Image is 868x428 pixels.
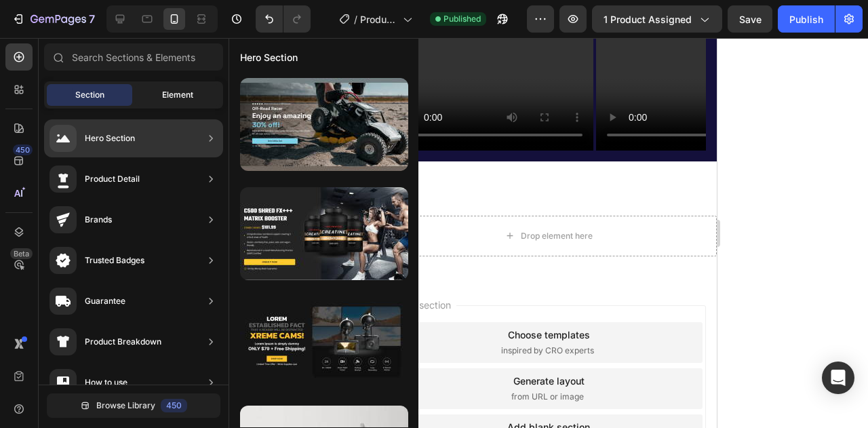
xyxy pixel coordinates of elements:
div: Beta [10,248,33,259]
p: 7 [89,11,95,27]
button: 1 product assigned [592,5,722,33]
span: 1 product assigned [604,12,692,26]
span: Save [739,14,762,25]
button: Browse Library450 [47,393,220,418]
div: Product Detail [85,172,140,186]
button: Publish [778,5,835,33]
span: Element [162,89,193,101]
iframe: Design area [380,38,717,428]
div: How to use [85,376,127,389]
span: Section [75,89,104,101]
div: Add blank section [127,382,210,396]
div: Hero Section [85,132,135,145]
div: Guarantee [85,294,125,308]
div: Brands [85,213,112,227]
div: Publish [789,12,823,26]
div: Undo/Redo [256,5,311,33]
span: Product Page - [DATE] 15:35:48 [360,12,397,26]
button: Save [728,5,772,33]
button: 7 [5,5,101,33]
div: Open Intercom Messenger [822,362,854,394]
span: / [354,12,357,26]
span: Published [443,13,481,25]
div: Trusted Badges [85,254,144,267]
span: Browse Library [96,400,155,412]
input: Search Sections & Elements [44,43,223,71]
div: 450 [161,399,187,412]
div: 450 [13,144,33,155]
div: Product Breakdown [85,335,161,349]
